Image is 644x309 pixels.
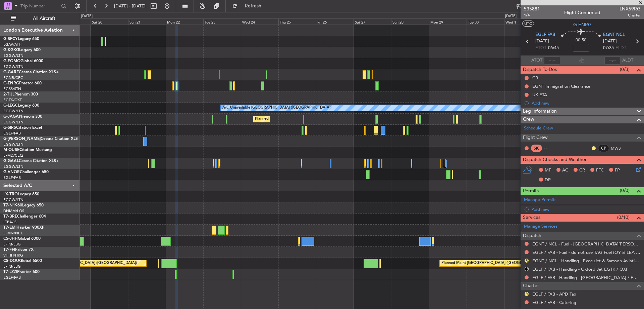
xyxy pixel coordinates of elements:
a: EGLF / FAB - Fuel - do not use TAG Fuel (OY & LEA only) EGLF / FAB [532,249,641,255]
a: EGLF / FAB - Catering [532,300,576,305]
span: G-VNOR [3,170,20,174]
span: [DATE] [535,38,549,45]
a: G-[PERSON_NAME]Cessna Citation XLS [3,137,78,141]
span: [DATE] - [DATE] [114,3,146,9]
span: All Aircraft [17,16,71,21]
span: Permits [523,187,539,195]
input: --:-- [544,56,560,65]
span: T7-FFI [3,248,15,252]
span: T7-N1960 [3,203,22,207]
span: LX-TRO [3,192,18,196]
span: Charter [523,282,539,290]
a: EGNT / NCL - Handling - ExecuJet & Samson Aviation Services [GEOGRAPHIC_DATA] / NCL [532,258,641,264]
span: ATOT [531,57,542,64]
div: Planned Maint [GEOGRAPHIC_DATA] ([GEOGRAPHIC_DATA]) [255,114,361,124]
span: G-SIRS [3,126,16,130]
a: MWS [611,145,626,151]
span: (0/0) [620,187,630,194]
span: 06:45 [548,45,559,51]
span: Leg Information [523,108,557,115]
a: EGNR/CEG [3,75,23,80]
span: G-ENRG [573,21,592,28]
a: VHHH/HKG [3,253,23,258]
a: G-FOMOGlobal 6000 [3,59,43,63]
a: T7-LZZIPraetor 600 [3,270,40,274]
div: UK ETA [532,92,547,98]
span: EGNT NCL [603,32,625,38]
a: G-VNORChallenger 650 [3,170,49,174]
span: G-GARE [3,70,19,74]
span: LNX59RG [620,5,641,12]
a: EGGW/LTN [3,64,23,69]
a: G-KGKGLegacy 600 [3,48,41,52]
div: [DATE] [81,13,93,19]
div: Add new [532,206,641,212]
span: G-ENRG [3,81,19,85]
div: Sat 20 [91,18,128,25]
span: ETOT [535,45,546,51]
input: Trip Number [20,1,59,11]
span: CS-DOU [3,259,19,263]
span: Flight Crew [523,134,548,142]
div: Sun 21 [128,18,166,25]
span: G-SPCY [3,37,18,41]
a: EGNT / NCL - Fuel - [GEOGRAPHIC_DATA][PERSON_NAME] Fuel EGNT / NCL [532,241,641,247]
span: Crew [523,116,534,123]
a: EGGW/LTN [3,164,23,169]
a: Manage Permits [524,197,556,203]
div: A/C Unavailable [GEOGRAPHIC_DATA] ([GEOGRAPHIC_DATA]) [222,103,331,113]
a: T7-BREChallenger 604 [3,215,46,219]
button: R [525,259,529,263]
div: Mon 29 [429,18,467,25]
a: LGAV/ATH [3,42,21,47]
span: 2-TIJL [3,92,14,96]
div: Thu 25 [278,18,316,25]
a: CS-DOUGlobal 6500 [3,259,42,263]
a: G-GARECessna Citation XLS+ [3,70,59,74]
span: Services [523,214,540,222]
span: Dispatch [523,232,541,240]
div: Tue 30 [467,18,504,25]
a: DNMM/LOS [3,208,24,214]
a: G-JAGAPhenom 300 [3,115,42,119]
span: 00:50 [576,37,586,44]
a: T7-EMIHawker 900XP [3,226,44,230]
div: Fri 26 [316,18,354,25]
div: SIC [531,145,542,152]
a: EGGW/LTN [3,53,23,58]
span: AC [562,167,568,174]
span: 535881 [524,5,540,12]
span: Refresh [239,4,267,8]
div: Planned Maint [GEOGRAPHIC_DATA] ([GEOGRAPHIC_DATA]) [31,258,137,268]
div: EGNT Immigration Clearance [532,83,590,89]
a: LFMD/CEQ [3,153,23,158]
button: UTC [522,21,534,27]
a: EGLF / FAB - Handling - [GEOGRAPHIC_DATA] / EGLF / FAB [532,275,641,280]
span: G-KGKG [3,48,19,52]
span: ALDT [622,57,633,64]
span: Charter [620,12,641,18]
div: CP [598,145,609,152]
span: Dispatch Checks and Weather [523,156,587,164]
span: G-GAAL [3,159,19,163]
a: Manage Services [524,223,557,230]
span: 07:35 [603,45,614,51]
span: DP [545,177,551,184]
a: EGSS/STN [3,86,21,91]
a: CS-JHHGlobal 6000 [3,237,41,241]
span: ELDT [615,45,626,51]
span: (0/3) [620,66,630,73]
span: G-FOMO [3,59,20,63]
a: EGLF / FAB - Handling - Oxford Jet EGTK / OXF [532,266,628,272]
a: LFPB/LBG [3,264,21,269]
div: Sun 28 [391,18,429,25]
div: Planned Maint [GEOGRAPHIC_DATA] ([GEOGRAPHIC_DATA]) [441,258,547,268]
a: EGGW/LTN [3,142,23,147]
span: Dispatch To-Dos [523,66,557,74]
a: LX-TROLegacy 650 [3,192,39,196]
div: [DATE] [505,13,517,19]
a: M-OUSECitation Mustang [3,148,52,152]
a: EGTK/OXF [3,98,22,103]
a: LTBA/ISL [3,220,18,225]
a: EGGW/LTN [3,197,23,202]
